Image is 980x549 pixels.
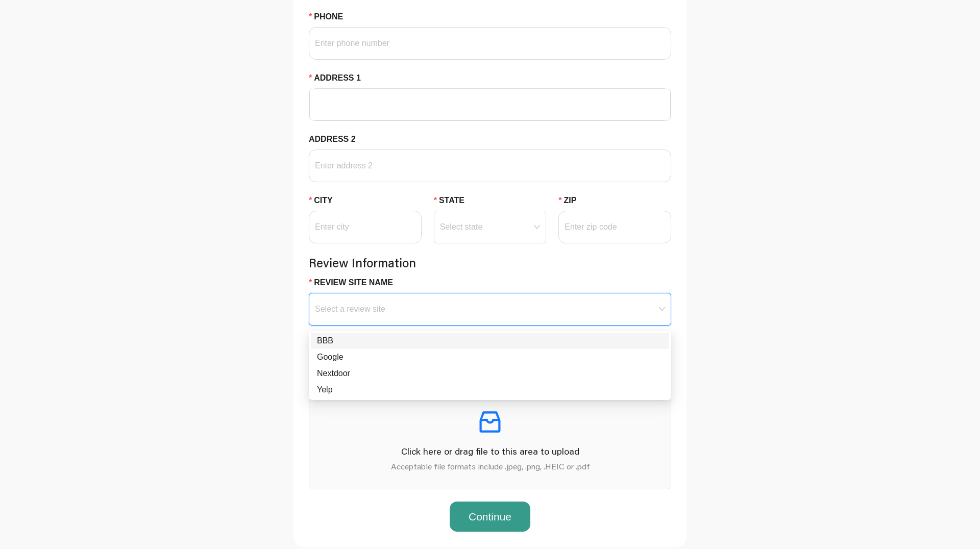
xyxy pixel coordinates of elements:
[309,149,671,182] input: Address 2
[309,400,671,489] span: inboxClick here or drag file to this area to uploadAcceptable file formats include .jpeg, .png, ....
[317,384,663,396] div: Yelp
[311,382,669,398] div: Yelp
[315,89,665,120] input: Address 1
[311,349,669,365] div: Google
[317,351,663,363] div: Google
[434,194,473,207] label: State
[309,194,340,207] label: City
[309,72,369,84] label: Address 1
[317,367,663,380] div: Nextdoor
[317,335,663,347] div: BBB
[309,277,401,289] label: Review Site Name
[311,333,669,349] div: BBB
[309,211,422,243] input: City
[476,408,504,436] span: inbox
[558,194,584,207] label: Zip
[311,365,669,382] div: Nextdoor
[317,444,663,458] p: Click here or drag file to this area to upload
[309,133,363,145] label: Address 2
[558,211,671,243] input: Zip
[309,11,351,23] label: Phone
[309,27,671,60] input: Phone
[317,460,663,472] p: Acceptable file formats include .jpeg, .png, .HEIC or .pdf
[309,256,671,270] h4: Review Information
[450,502,530,532] button: Continue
